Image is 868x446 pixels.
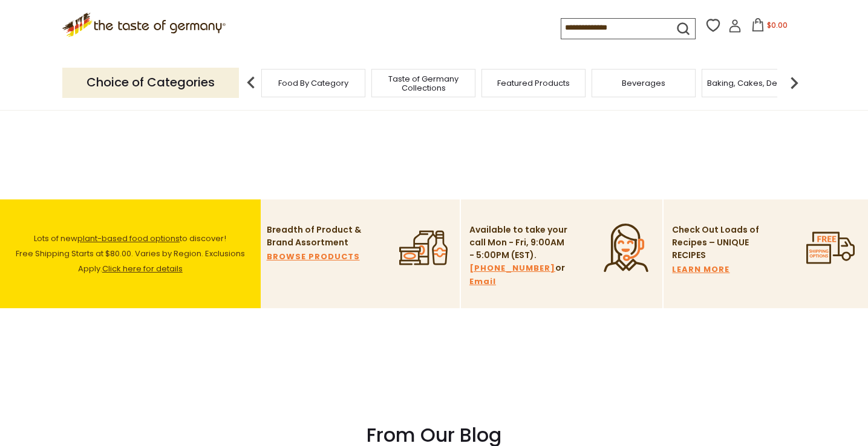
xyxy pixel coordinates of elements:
[278,79,348,88] a: Food By Category
[469,275,496,288] a: Email
[744,18,795,36] button: $0.00
[267,250,360,263] a: BROWSE PRODUCTS
[375,74,472,92] a: Taste of Germany Collections
[497,79,570,88] a: Featured Products
[62,68,239,97] p: Choice of Categories
[469,262,555,275] a: [PHONE_NUMBER]
[622,79,665,88] a: Beverages
[77,233,180,244] a: plant-based food options
[782,71,806,95] img: next arrow
[239,71,263,95] img: previous arrow
[672,224,760,262] p: Check Out Loads of Recipes – UNIQUE RECIPES
[102,263,183,274] a: Click here for details
[267,224,367,249] p: Breadth of Product & Brand Assortment
[767,20,788,30] span: $0.00
[707,79,801,88] a: Baking, Cakes, Desserts
[469,224,569,288] p: Available to take your call Mon - Fri, 9:00AM - 5:00PM (EST). or
[16,233,245,274] span: Lots of new to discover! Free Shipping Starts at $80.00. Varies by Region. Exclusions Apply.
[672,263,729,276] a: LEARN MORE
